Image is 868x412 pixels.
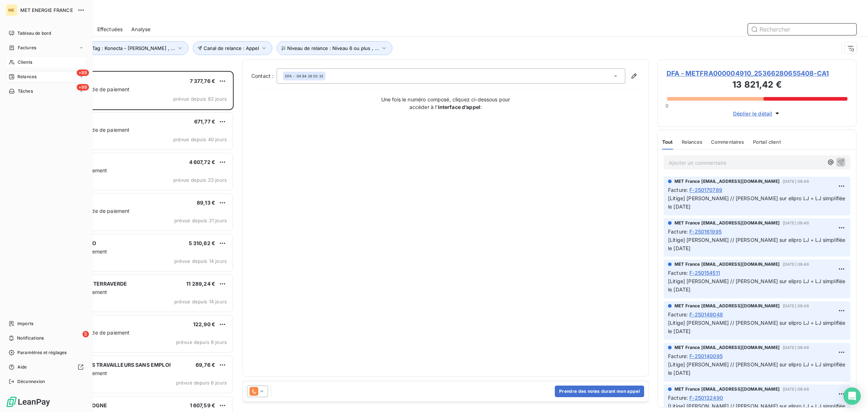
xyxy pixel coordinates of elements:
[689,311,723,318] span: F-250149048
[783,262,809,266] span: [DATE] 09:46
[18,45,36,51] span: Factures
[174,218,227,223] span: prévue depuis 21 jours
[17,335,44,341] span: Notifications
[6,4,17,16] div: ME
[668,237,847,251] span: [Litige] [PERSON_NAME] // [PERSON_NAME] sur elipro LJ + LJ simplifiée le [DATE]
[6,396,51,408] img: Logo LeanPay
[689,186,722,194] span: F-250170789
[189,240,216,246] span: 5 310,62 €
[783,179,809,184] span: [DATE] 09:46
[82,331,89,337] span: 5
[689,352,723,360] span: F-250140095
[675,303,780,309] span: MET France [EMAIL_ADDRESS][DOMAIN_NAME]
[668,186,688,194] span: Facture :
[17,30,51,37] span: Tableau de bord
[193,41,272,55] button: Canal de relance : Appel
[18,59,32,66] span: Clients
[97,26,123,33] span: Effectuées
[174,258,227,264] span: prévue depuis 14 jours
[190,78,216,84] span: 7 377,76 €
[689,394,723,402] span: F-250132490
[668,269,688,277] span: Facture :
[277,41,392,55] button: Niveau de relance : Niveau 6 ou plus , ...
[373,96,518,111] p: Une fois le numéro composé, cliquez ci-dessous pour accéder à l’ :
[438,104,481,110] strong: interface d’appel
[711,139,744,145] span: Commentaires
[176,339,227,345] span: prévue depuis 8 jours
[689,269,720,277] span: F-250154511
[668,195,847,210] span: [Litige] [PERSON_NAME] // [PERSON_NAME] sur elipro LJ + LJ simplifiée le [DATE]
[662,139,673,145] span: Tout
[204,45,259,51] span: Canal de relance : Appel
[748,24,856,35] input: Rechercher
[287,45,379,51] span: Niveau de relance : Niveau 6 ou plus , ...
[285,73,292,79] span: DFA
[6,361,86,373] a: Aide
[186,281,215,287] span: 11 289,24 €
[193,321,215,327] span: 122,90 €
[555,386,644,397] button: Prendre des notes durant mon appel
[668,361,847,376] span: [Litige] [PERSON_NAME] // [PERSON_NAME] sur elipro LJ + LJ simplifiée le [DATE]
[173,136,227,142] span: prévue depuis 40 jours
[174,299,227,304] span: prévue depuis 14 jours
[173,177,227,183] span: prévue depuis 23 jours
[675,386,780,392] span: MET France [EMAIL_ADDRESS][DOMAIN_NAME]
[77,84,89,91] span: +99
[668,311,688,318] span: Facture :
[783,304,809,308] span: [DATE] 09:46
[667,68,847,78] span: DFA - METFRA000004910_25366280655408-CA1
[668,278,847,293] span: [Litige] [PERSON_NAME] // [PERSON_NAME] sur elipro LJ + LJ simplifiée le [DATE]
[668,352,688,360] span: Facture :
[194,118,215,125] span: 671,77 €
[668,394,688,402] span: Facture :
[77,70,89,76] span: +99
[62,45,175,51] span: Gestionnaire_Tag : Konecta - [PERSON_NAME] , ...
[17,320,33,327] span: Imports
[665,103,668,109] span: 0
[689,228,722,235] span: F-250161995
[251,72,277,80] label: Contact :
[783,387,809,391] span: [DATE] 09:46
[18,88,33,94] span: Tâches
[731,109,783,118] button: Déplier le détail
[753,139,781,145] span: Portail client
[783,345,809,350] span: [DATE] 09:46
[20,7,73,13] span: MET ENERGIE FRANCE
[668,228,688,235] span: Facture :
[51,362,171,368] span: ASSOC POUR LES TRAVAILLEURS SANS EMPLOI
[189,159,216,165] span: 4 607,72 €
[51,41,188,55] button: Gestionnaire_Tag : Konecta - [PERSON_NAME] , ...
[675,220,780,226] span: MET France [EMAIL_ADDRESS][DOMAIN_NAME]
[131,26,150,33] span: Analyse
[667,78,847,93] h3: 13 821,42 €
[173,96,227,102] span: prévue depuis 82 jours
[675,344,780,351] span: MET France [EMAIL_ADDRESS][DOMAIN_NAME]
[35,71,234,412] div: grid
[733,110,773,117] span: Déplier le détail
[17,364,27,370] span: Aide
[843,387,861,405] div: Open Intercom Messenger
[190,402,216,408] span: 1 607,59 €
[682,139,702,145] span: Relances
[668,320,847,334] span: [Litige] [PERSON_NAME] // [PERSON_NAME] sur elipro LJ + LJ simplifiée le [DATE]
[176,380,227,386] span: prévue depuis 6 jours
[783,221,809,225] span: [DATE] 09:46
[675,178,780,185] span: MET France [EMAIL_ADDRESS][DOMAIN_NAME]
[17,349,67,356] span: Paramètres et réglages
[675,261,780,268] span: MET France [EMAIL_ADDRESS][DOMAIN_NAME]
[17,378,45,385] span: Déconnexion
[196,362,215,368] span: 69,76 €
[197,199,215,206] span: 89,13 €
[285,73,323,79] div: - 04 94 26 03 32
[17,73,37,80] span: Relances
